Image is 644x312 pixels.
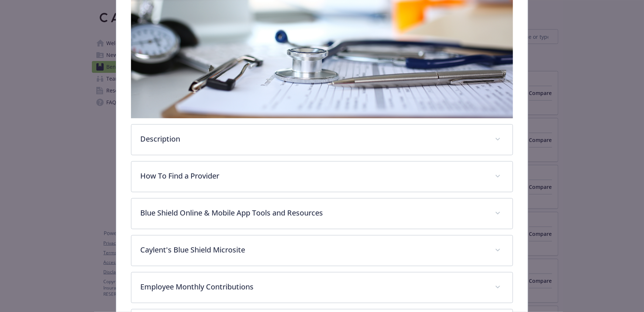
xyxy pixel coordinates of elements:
div: Description [131,125,513,155]
p: Caylent's Blue Shield Microsite [140,244,486,255]
div: Caylent's Blue Shield Microsite [131,235,513,266]
p: Employee Monthly Contributions [140,281,486,292]
div: Blue Shield Online & Mobile App Tools and Resources [131,199,513,229]
p: Description [140,133,486,145]
p: Blue Shield Online & Mobile App Tools and Resources [140,207,486,218]
div: Employee Monthly Contributions [131,272,513,303]
div: How To Find a Provider [131,162,513,192]
p: How To Find a Provider [140,170,486,182]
